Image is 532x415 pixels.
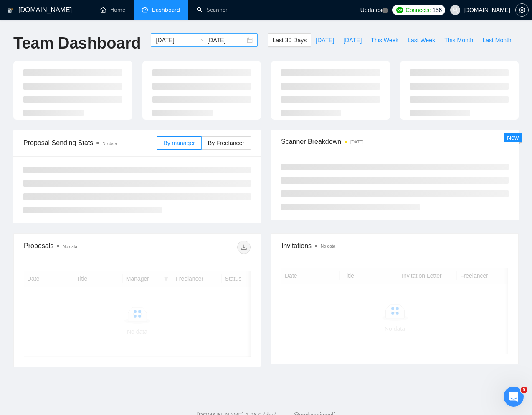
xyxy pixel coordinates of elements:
[408,36,435,45] span: Last Week
[281,241,508,251] span: Invitations
[405,5,431,15] span: Connects:
[197,37,204,44] span: swap-right
[13,33,141,53] h1: Team Dashboard
[339,33,366,47] button: [DATE]
[102,141,117,146] span: No data
[272,36,307,45] span: Last 30 Days
[197,6,228,13] a: searchScanner
[7,4,13,17] img: logo
[152,6,180,13] span: Dashboard
[516,7,528,13] span: setting
[268,33,311,47] button: Last 30 Days
[142,7,148,13] span: dashboard
[350,140,363,144] time: [DATE]
[281,136,509,147] span: Scanner Breakdown
[515,3,529,17] button: setting
[163,140,195,146] span: By manager
[208,140,244,146] span: By Freelancer
[23,138,157,148] span: Proposal Sending Stats
[311,33,339,47] button: [DATE]
[197,37,204,44] span: to
[507,134,519,141] span: New
[452,7,458,13] span: user
[433,5,442,15] span: 156
[515,7,529,13] a: setting
[321,244,335,248] span: No data
[504,387,524,407] iframe: Intercom live chat
[207,36,245,45] input: End date
[316,36,334,45] span: [DATE]
[403,33,440,47] button: Last Week
[371,36,398,45] span: This Week
[444,36,473,45] span: This Month
[63,244,77,249] span: No data
[440,33,478,47] button: This Month
[478,33,516,47] button: Last Month
[366,33,403,47] button: This Week
[396,7,403,13] img: upwork-logo.png
[482,36,511,45] span: Last Month
[100,6,125,13] a: homeHome
[360,7,382,13] span: Updates
[521,387,527,393] span: 5
[24,241,137,254] div: Proposals
[156,36,194,45] input: Start date
[343,36,362,45] span: [DATE]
